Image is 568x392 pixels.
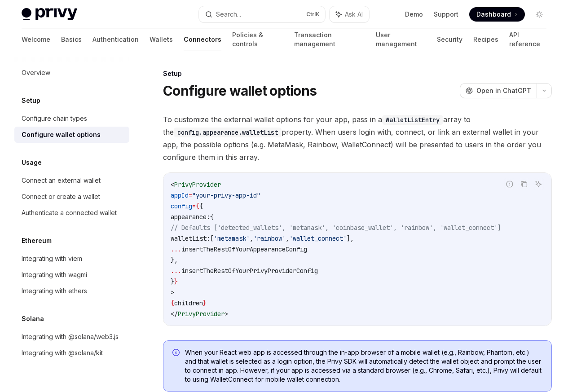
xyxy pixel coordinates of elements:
span: } [171,277,174,286]
div: Integrating with wagmi [22,269,87,280]
span: Ctrl K [306,11,320,18]
a: Integrating with ethers [14,283,129,299]
span: insertTheRestOfYourAppearanceConfig [181,245,307,253]
a: Authenticate a connected wallet [14,205,129,221]
button: Copy the contents from the code block [518,178,530,190]
div: Connect an external wallet [22,175,101,186]
a: Connect or create a wallet [14,189,129,205]
span: ... [171,267,181,275]
span: , [286,234,289,242]
span: = [192,202,196,210]
div: Configure chain types [22,113,87,124]
span: 'rainbow' [253,234,286,242]
a: Dashboard [469,7,525,22]
span: "your-privy-app-id" [192,191,260,199]
div: Integrating with @solana/web3.js [22,331,119,342]
code: config.appearance.walletList [174,128,282,137]
a: Security [437,29,462,50]
a: Connectors [184,29,221,50]
code: WalletListEntry [382,115,443,125]
span: appId [171,191,189,199]
a: Configure chain types [14,110,129,127]
a: Transaction management [294,29,365,50]
img: light logo [22,8,77,21]
a: Welcome [22,29,50,50]
span: { [171,299,174,307]
a: Integrating with @solana/kit [14,345,129,361]
a: Demo [405,10,423,19]
span: walletList: [171,234,210,242]
span: > [171,288,174,296]
span: } [203,299,207,307]
a: User management [376,29,426,50]
a: Basics [61,29,82,50]
span: appearance: [171,213,210,221]
span: PrivyProvider [174,181,221,189]
span: [ [210,234,214,242]
button: Open in ChatGPT [460,83,537,98]
a: API reference [509,29,546,50]
button: Toggle dark mode [532,7,546,22]
span: > [225,310,228,318]
span: , [250,234,253,242]
span: Dashboard [476,10,511,19]
div: Integrating with @solana/kit [22,348,103,358]
a: Integrating with wagmi [14,267,129,283]
a: Configure wallet options [14,127,129,143]
span: ... [171,245,181,253]
a: Integrating with viem [14,251,129,267]
a: Overview [14,65,129,81]
h1: Configure wallet options [163,83,317,99]
span: } [174,277,178,286]
button: Search...CtrlK [199,6,325,22]
div: Configure wallet options [22,129,101,140]
span: ], [347,234,354,242]
span: < [171,181,174,189]
span: config [171,202,192,210]
div: Connect or create a wallet [22,191,100,202]
svg: Info [172,349,181,358]
a: Recipes [473,29,498,50]
span: { [199,202,203,210]
a: Authentication [92,29,139,50]
span: </ [171,310,178,318]
button: Ask AI [330,6,369,22]
span: // Defaults ['detected_wallets', 'metamask', 'coinbase_wallet', 'rainbow', 'wallet_connect'] [171,224,501,232]
div: Authenticate a connected wallet [22,207,117,218]
a: Support [434,10,458,19]
button: Ask AI [533,178,544,190]
h5: Solana [22,313,44,324]
button: Report incorrect code [504,178,515,190]
div: Overview [22,67,50,78]
div: Integrating with viem [22,253,82,264]
div: Integrating with ethers [22,286,87,296]
span: { [196,202,199,210]
h5: Usage [22,157,42,168]
span: }, [171,256,178,264]
span: 'wallet_connect' [289,234,347,242]
span: insertTheRestOfYourPrivyProviderConfig [181,267,318,275]
span: 'metamask' [214,234,250,242]
span: = [189,191,192,199]
span: { [210,213,214,221]
a: Integrating with @solana/web3.js [14,329,129,345]
span: PrivyProvider [178,310,225,318]
span: Ask AI [345,10,363,19]
span: children [174,299,203,307]
div: Search... [216,9,241,20]
h5: Setup [22,95,40,106]
a: Wallets [150,29,173,50]
a: Policies & controls [232,29,283,50]
span: When your React web app is accessed through the in-app browser of a mobile wallet (e.g., Rainbow,... [185,348,542,384]
span: Open in ChatGPT [476,86,531,95]
a: Connect an external wallet [14,172,129,189]
div: Setup [163,69,552,78]
span: To customize the external wallet options for your app, pass in a array to the property. When user... [163,113,552,163]
h5: Ethereum [22,235,52,246]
